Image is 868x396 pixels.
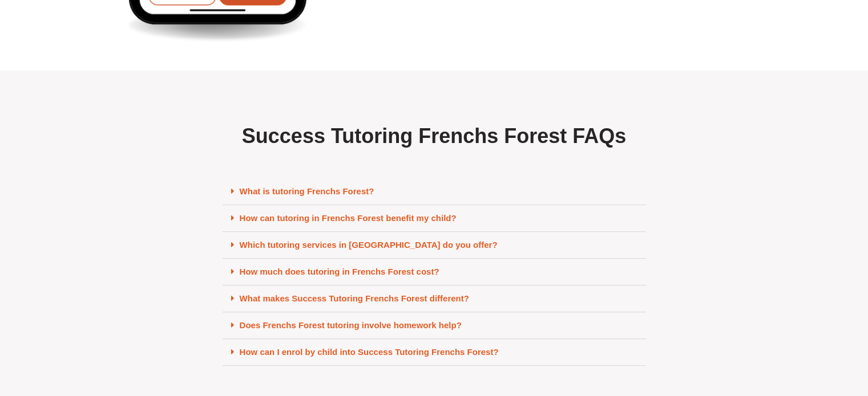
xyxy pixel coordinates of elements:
[240,213,457,223] a: How can tutoring in Frenchs Forest benefit my child?
[240,240,498,250] a: Which tutoring services in [GEOGRAPHIC_DATA] do you offer?
[240,347,499,357] a: How can I enrol by child into Success Tutoring Frenchs Forest?
[678,268,868,396] iframe: Chat Widget
[223,232,646,259] div: Which tutoring services in [GEOGRAPHIC_DATA] do you offer?
[240,267,439,276] a: How much does tutoring in Frenchs Forest cost?
[223,178,646,205] div: What is tutoring Frenchs Forest?
[223,285,646,312] div: What makes Success Tutoring Frenchs Forest different?
[223,205,646,232] div: How can tutoring in Frenchs Forest benefit my child?
[240,293,469,303] a: What makes Success Tutoring Frenchs Forest different?
[240,186,374,196] a: What is tutoring Frenchs Forest?
[223,339,646,366] div: How can I enrol by child into Success Tutoring Frenchs Forest?
[223,312,646,339] div: Does Frenchs Forest tutoring involve homework help?
[223,123,646,150] h2: Success Tutoring Frenchs Forest FAQs
[240,320,462,330] a: Does Frenchs Forest tutoring involve homework help?
[223,259,646,285] div: How much does tutoring in Frenchs Forest cost?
